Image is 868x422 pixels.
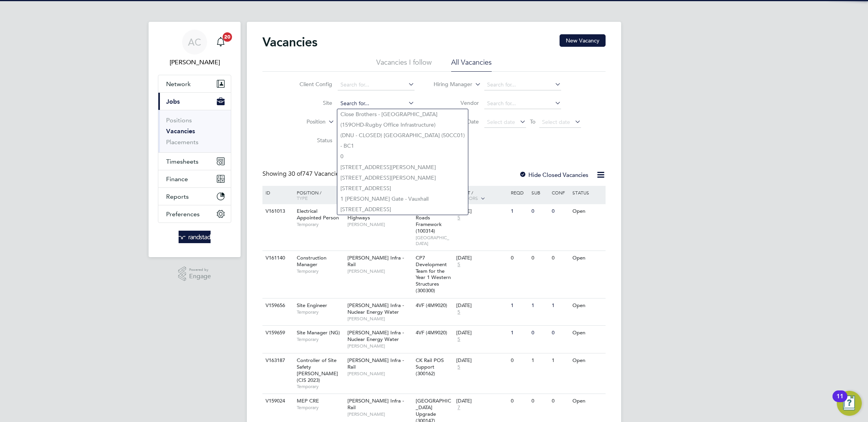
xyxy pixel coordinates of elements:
[178,267,211,281] a: Powered byEngage
[158,153,231,170] button: Timesheets
[560,34,606,47] button: New Vacancy
[338,79,415,90] input: Search for...
[570,298,604,313] div: Open
[530,204,550,219] div: 0
[530,326,550,340] div: 0
[297,309,344,315] span: Temporary
[528,117,538,127] span: To
[570,204,604,219] div: Open
[264,394,291,408] div: V159024
[166,117,192,124] a: Positions
[288,170,342,178] span: 747 Vacancies
[264,204,291,219] div: V161013
[456,330,507,336] div: [DATE]
[189,267,211,273] span: Powered by
[570,394,604,408] div: Open
[456,302,507,309] div: [DATE]
[264,186,291,199] div: ID
[550,251,570,265] div: 0
[347,302,404,315] span: [PERSON_NAME] Infra - Nuclear Energy Water
[337,109,468,120] li: Close Brothers - [GEOGRAPHIC_DATA]
[416,254,451,294] span: CP7 Development Team for the Year 1 Western Structures (300300)
[297,404,344,411] span: Temporary
[166,175,188,183] span: Finance
[337,173,468,183] li: [STREET_ADDRESS][PERSON_NAME]
[530,298,550,313] div: 1
[338,98,415,109] input: Search for...
[484,79,561,90] input: Search for...
[347,316,412,322] span: [PERSON_NAME]
[570,186,604,199] div: Status
[166,80,191,88] span: Network
[487,118,515,125] span: Select date
[451,58,492,72] li: All Vacancies
[530,251,550,265] div: 0
[213,30,229,55] a: 20
[264,353,291,368] div: V163187
[347,221,412,228] span: [PERSON_NAME]
[550,394,570,408] div: 0
[166,158,198,165] span: Timesheets
[297,195,308,201] span: Type
[416,329,447,336] span: 4VF (4M9020)
[347,254,404,268] span: [PERSON_NAME] Infra - Rail
[297,208,339,221] span: Electrical Appointed Person
[297,302,327,309] span: Site Engineer
[291,186,345,205] div: Position /
[570,326,604,340] div: Open
[158,170,231,187] button: Finance
[456,336,461,343] span: 5
[179,231,211,243] img: randstad-logo-retina.png
[297,329,340,336] span: Site Manager (NG)
[456,357,507,364] div: [DATE]
[456,255,507,261] div: [DATE]
[416,235,453,247] span: [GEOGRAPHIC_DATA]
[297,268,344,274] span: Temporary
[347,343,412,349] span: [PERSON_NAME]
[166,127,195,135] a: Vacancies
[189,273,211,280] span: Engage
[337,183,468,194] li: [STREET_ADDRESS]
[288,170,302,178] span: 30 of
[550,326,570,340] div: 0
[416,357,444,377] span: CK Rail POS Support (300162)
[484,98,561,109] input: Search for...
[287,81,332,88] label: Client Config
[158,110,231,152] div: Jobs
[297,336,344,343] span: Temporary
[262,34,317,50] h2: Vacancies
[166,98,180,105] span: Jobs
[509,326,529,340] div: 1
[456,309,461,316] span: 5
[509,204,529,219] div: 1
[149,22,241,257] nav: Main navigation
[530,394,550,408] div: 0
[427,81,472,88] label: Hiring Manager
[264,298,291,313] div: V159656
[166,193,189,200] span: Reports
[158,30,231,67] a: AC[PERSON_NAME]
[456,215,461,221] span: 5
[287,137,332,144] label: Status
[297,254,326,268] span: Construction Manager
[550,353,570,368] div: 1
[456,404,461,411] span: 7
[550,298,570,313] div: 1
[836,396,843,406] div: 11
[530,186,550,199] div: Sub
[376,58,432,72] li: Vacancies I follow
[158,93,231,110] button: Jobs
[519,171,588,178] label: Hide Closed Vacancies
[158,205,231,222] button: Preferences
[337,141,468,151] li: - BC1
[509,298,529,313] div: 1
[347,371,412,377] span: [PERSON_NAME]
[297,357,338,383] span: Controller of Site Safety [PERSON_NAME] (CIS 2023)
[550,186,570,199] div: Conf
[264,251,291,265] div: V161140
[347,268,412,274] span: [PERSON_NAME]
[337,194,468,204] li: 1 [PERSON_NAME] Gate - Vauxhall
[337,204,468,215] li: [STREET_ADDRESS]
[158,58,231,67] span: Audwin Cheung
[509,353,529,368] div: 0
